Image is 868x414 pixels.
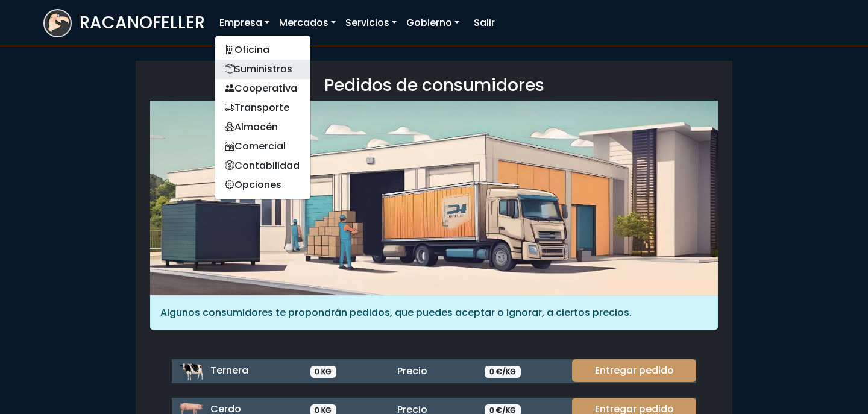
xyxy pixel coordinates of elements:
[215,79,310,98] a: Cooperativa
[179,359,203,383] img: ternera.png
[215,156,310,175] a: Contabilidad
[572,359,696,382] a: Entregar pedido
[390,364,477,378] div: Precio
[80,13,205,33] h3: RACANOFELLER
[150,101,718,295] img: orders.jpg
[215,11,274,35] a: Empresa
[274,11,341,35] a: Mercados
[485,366,521,378] span: 0 €/KG
[469,11,500,35] a: Salir
[310,366,337,378] span: 0 KG
[215,137,310,156] a: Comercial
[150,295,718,330] div: Algunos consumidores te propondrán pedidos, que puedes aceptar o ignorar, a ciertos precios.
[210,363,248,377] span: Ternera
[215,40,310,60] a: Oficina
[215,118,310,137] a: Almacén
[215,98,310,118] a: Transporte
[150,75,718,96] h3: Pedidos de consumidores
[43,6,205,40] a: RACANOFELLER
[45,10,71,33] img: logoracarojo.png
[215,175,310,195] a: Opciones
[215,60,310,79] a: Suministros
[341,11,401,35] a: Servicios
[401,11,464,35] a: Gobierno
